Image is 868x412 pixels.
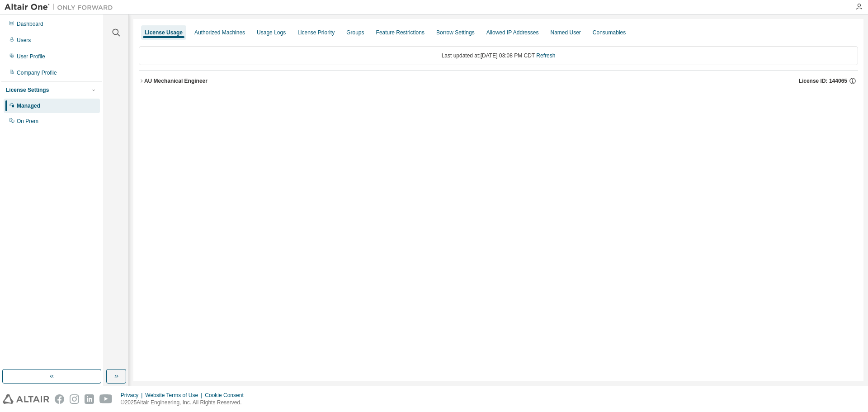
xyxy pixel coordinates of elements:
span: License ID: 144065 [799,77,847,85]
div: License Usage [145,29,183,36]
div: On Prem [17,118,38,125]
div: Managed [17,102,40,109]
div: Allowed IP Addresses [486,29,539,36]
div: Last updated at: [DATE] 03:08 PM CDT [139,46,858,65]
div: Authorized Machines [194,29,245,36]
div: Named User [550,29,580,36]
div: User Profile [17,53,45,60]
div: Privacy [121,392,145,399]
img: linkedin.svg [85,394,94,404]
div: Cookie Consent [205,392,249,399]
div: AU Mechanical Engineer [144,77,208,85]
div: Consumables [593,29,626,36]
img: altair_logo.svg [3,394,49,404]
div: Dashboard [17,20,43,28]
div: Company Profile [17,69,57,76]
div: Groups [346,29,364,36]
img: instagram.svg [70,394,79,404]
div: Borrow Settings [436,29,475,36]
img: youtube.svg [99,394,113,404]
p: © 2025 Altair Engineering, Inc. All Rights Reserved. [121,399,249,407]
div: Usage Logs [257,29,286,36]
div: License Settings [6,86,49,94]
a: Refresh [536,52,555,59]
div: License Priority [297,29,335,36]
div: Feature Restrictions [376,29,425,36]
img: Altair One [5,3,118,12]
div: Users [17,37,31,44]
button: AU Mechanical EngineerLicense ID: 144065 [139,71,858,91]
div: Website Terms of Use [145,392,205,399]
img: facebook.svg [55,394,64,404]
